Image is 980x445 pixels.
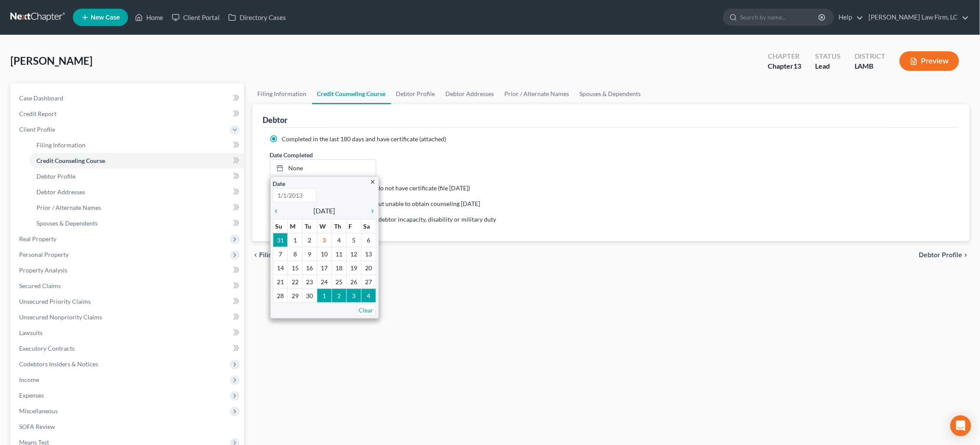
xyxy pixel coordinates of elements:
[19,407,58,415] span: Miscellaneous
[317,261,332,275] td: 17
[19,235,56,242] span: Real Property
[253,252,260,259] i: chevron_left
[30,153,244,169] a: Credit Counseling Course
[919,252,963,259] span: Debtor Profile
[575,83,646,104] a: Spouses & Dependents
[19,94,63,102] span: Case Dashboard
[303,289,317,302] td: 30
[19,313,102,321] span: Unsecured Nonpriority Claims
[963,252,970,259] i: chevron_right
[12,325,244,341] a: Lawsuits
[332,247,346,261] td: 11
[273,275,288,289] td: 21
[253,252,314,259] button: chevron_left Filing Information
[361,289,376,302] td: 4
[332,275,346,289] td: 25
[19,110,56,117] span: Credit Report
[168,10,224,25] a: Client Portal
[346,233,361,247] td: 5
[288,233,303,247] td: 1
[12,262,244,278] a: Property Analysis
[224,10,290,25] a: Directory Cases
[332,233,346,247] td: 4
[30,169,244,184] a: Debtor Profile
[303,275,317,289] td: 23
[30,200,244,216] a: Prior / Alternate Names
[36,219,98,227] span: Spouses & Dependents
[919,252,970,259] button: Debtor Profile chevron_right
[855,61,886,71] div: LAMB
[131,10,168,25] a: Home
[361,261,376,275] td: 20
[10,54,92,67] span: [PERSON_NAME]
[303,219,317,233] th: Tu
[288,275,303,289] td: 22
[282,216,497,223] span: Counseling not required because of debtor incapacity, disability or military duty
[361,219,376,233] th: Sa
[332,261,346,275] td: 18
[273,261,288,275] td: 14
[370,176,376,186] a: close
[19,376,39,383] span: Income
[303,233,317,247] td: 2
[12,309,244,325] a: Unsecured Nonpriority Claims
[273,219,288,233] th: Su
[346,247,361,261] td: 12
[391,83,441,104] a: Debtor Profile
[12,278,244,294] a: Secured Claims
[273,233,288,247] td: 31
[19,329,43,336] span: Lawsuits
[314,206,335,216] span: [DATE]
[30,137,244,153] a: Filing Information
[303,261,317,275] td: 16
[793,62,801,70] span: 13
[815,51,841,61] div: Status
[835,10,864,25] a: Help
[263,115,288,125] div: Debtor
[865,10,969,25] a: [PERSON_NAME] Law Firm, LC
[815,61,841,71] div: Lead
[19,392,44,399] span: Expenses
[288,261,303,275] td: 15
[365,206,376,216] a: chevron_right
[273,208,284,215] i: chevron_left
[270,150,313,159] label: Date Completed
[370,179,376,185] i: close
[273,179,286,188] label: Date
[273,188,316,203] input: 1/1/2013
[91,14,120,21] span: New Case
[317,289,332,302] td: 1
[317,219,332,233] th: W
[361,247,376,261] td: 13
[273,289,288,302] td: 28
[36,204,101,211] span: Prior / Alternate Names
[332,219,346,233] th: Th
[768,51,801,61] div: Chapter
[950,415,971,436] div: Open Intercom Messenger
[260,252,314,259] span: Filing Information
[19,360,98,368] span: Codebtors Insiders & Notices
[303,247,317,261] td: 9
[346,219,361,233] th: F
[346,289,361,302] td: 3
[317,247,332,261] td: 10
[30,216,244,231] a: Spouses & Dependents
[19,251,69,258] span: Personal Property
[36,188,85,196] span: Debtor Addresses
[288,219,303,233] th: M
[36,141,86,149] span: Filing Information
[273,247,288,261] td: 7
[740,9,820,25] input: Search by name...
[12,419,244,435] a: SOFA Review
[30,184,244,200] a: Debtor Addresses
[361,233,376,247] td: 6
[36,157,105,164] span: Credit Counseling Course
[273,206,284,216] a: chevron_left
[36,173,76,180] span: Debtor Profile
[12,341,244,356] a: Executory Contracts
[855,51,886,61] div: District
[12,106,244,122] a: Credit Report
[282,200,480,207] span: Exigent circumstances - requested but unable to obtain counseling [DATE]
[253,83,312,104] a: Filing Information
[282,135,447,143] span: Completed in the last 180 days and have certificate (attached)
